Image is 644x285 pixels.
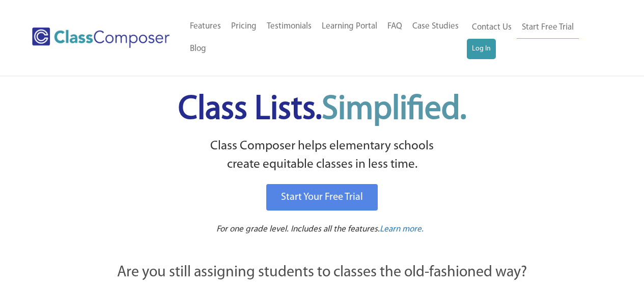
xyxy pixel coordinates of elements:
[382,15,407,38] a: FAQ
[467,16,604,59] nav: Header Menu
[407,15,464,38] a: Case Studies
[178,93,466,126] span: Class Lists.
[216,225,380,234] span: For one grade level. Includes all the features.
[185,38,211,60] a: Blog
[467,39,496,59] a: Log In
[32,28,170,48] img: Class Composer
[517,16,579,39] a: Start Free Trial
[467,16,517,39] a: Contact Us
[185,15,226,38] a: Features
[266,184,378,211] a: Start Your Free Trial
[322,93,466,126] span: Simplified.
[61,137,583,174] p: Class Composer helps elementary schools create equitable classes in less time.
[380,223,424,236] a: Learn more.
[317,15,382,38] a: Learning Portal
[226,15,262,38] a: Pricing
[262,15,317,38] a: Testimonials
[380,225,424,234] span: Learn more.
[63,262,582,284] p: Are you still assigning students to classes the old-fashioned way?
[185,15,467,60] nav: Header Menu
[281,192,363,202] span: Start Your Free Trial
